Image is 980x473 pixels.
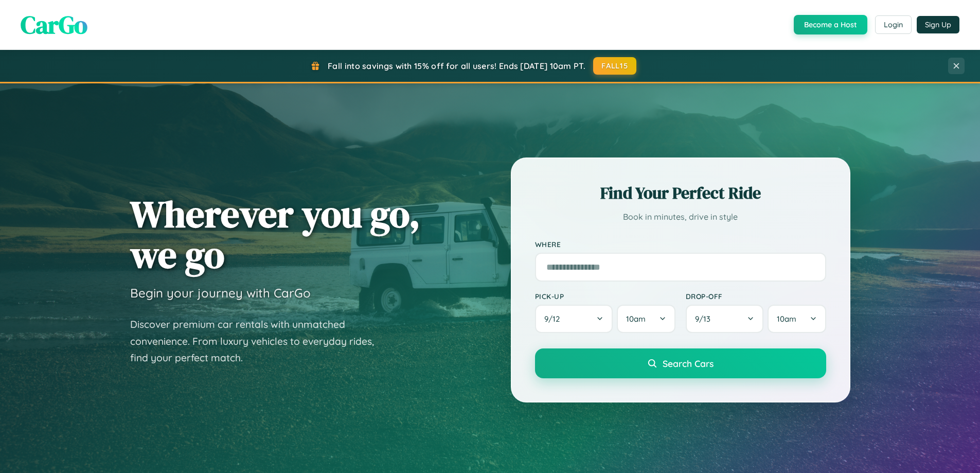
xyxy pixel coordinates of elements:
[535,292,675,301] label: Pick-up
[663,358,714,369] span: Search Cars
[130,285,311,301] h3: Begin your journey with CarGo
[626,314,646,324] span: 10am
[130,194,420,275] h1: Wherever you go, we go
[328,61,585,71] span: Fall into savings with 15% off for all users! Ends [DATE] 10am PT.
[130,316,387,366] p: Discover premium car rentals with unmatched convenience. From luxury vehicles to everyday rides, ...
[535,240,826,249] label: Where
[21,8,87,42] span: CarGo
[875,15,912,34] button: Login
[617,305,675,333] button: 10am
[535,305,613,333] button: 9/12
[686,292,826,301] label: Drop-off
[593,57,636,75] button: FALL15
[777,314,796,324] span: 10am
[794,15,867,34] button: Become a Host
[535,348,826,378] button: Search Cars
[535,182,826,204] h2: Find Your Perfect Ride
[535,209,826,224] p: Book in minutes, drive in style
[544,314,565,324] span: 9 / 12
[686,305,764,333] button: 9/13
[695,314,716,324] span: 9 / 13
[768,305,826,333] button: 10am
[917,16,959,33] button: Sign Up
